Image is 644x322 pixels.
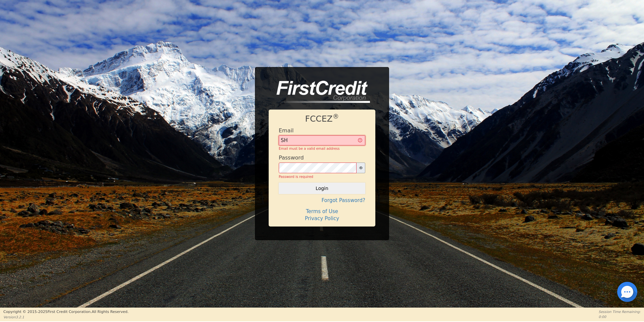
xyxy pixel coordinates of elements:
[279,127,293,134] h4: Email
[279,215,365,221] h4: Privacy Policy
[279,146,365,151] div: Email must be a valid email address
[279,174,365,179] div: Password is required
[599,314,641,319] p: 0:00
[92,310,128,314] span: All Rights Reserved.
[279,197,365,203] h4: Forgot Password?
[279,135,365,145] input: Enter email
[3,315,128,320] p: Version 3.2.1
[279,163,357,173] input: password
[333,113,339,120] sup: ®
[279,183,365,194] button: Login
[269,81,370,103] img: logo-CMu_cnol.png
[3,309,128,315] p: Copyright © 2015- 2025 First Credit Corporation.
[279,114,365,124] h1: FCCEZ
[279,208,365,214] h4: Terms of Use
[279,154,304,161] h4: Password
[599,309,641,314] p: Session Time Remaining:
